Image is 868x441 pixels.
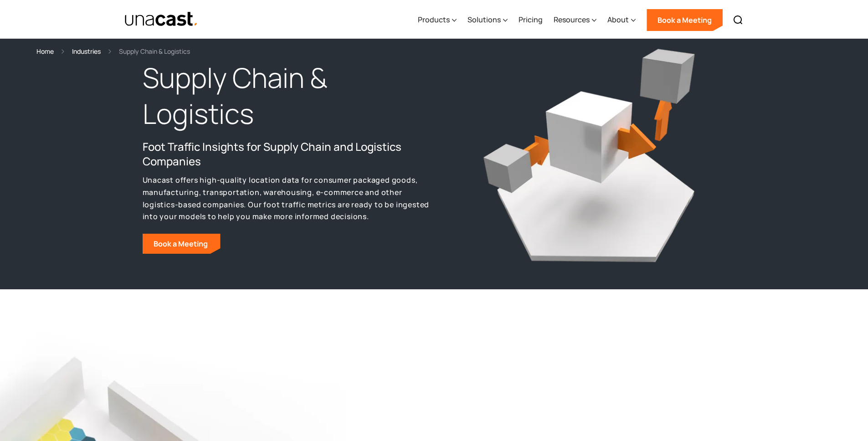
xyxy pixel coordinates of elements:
a: Home [36,46,54,56]
img: Unacast text logo [124,11,199,27]
div: Products [418,14,450,25]
a: home [124,11,199,27]
a: Pricing [519,1,543,39]
div: Supply Chain & Logistics [119,46,190,56]
div: Resources [554,1,596,39]
img: Search icon [733,15,744,26]
div: About [607,1,636,39]
a: Book a Meeting [647,9,723,31]
div: Solutions [467,1,508,39]
div: Products [418,1,457,39]
div: Resources [554,14,590,25]
h2: Foot Traffic Insights for Supply Chain and Logistics Companies [143,139,434,169]
div: Solutions [467,14,501,25]
img: Three logistics blocks [478,35,701,267]
p: Unacast offers high-quality location data for consumer packaged goods, manufacturing, transportat... [143,174,434,223]
div: About [607,14,629,25]
h1: Supply Chain & Logistics [143,60,434,133]
a: Book a Meeting [143,234,221,254]
a: Industries [72,46,101,56]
